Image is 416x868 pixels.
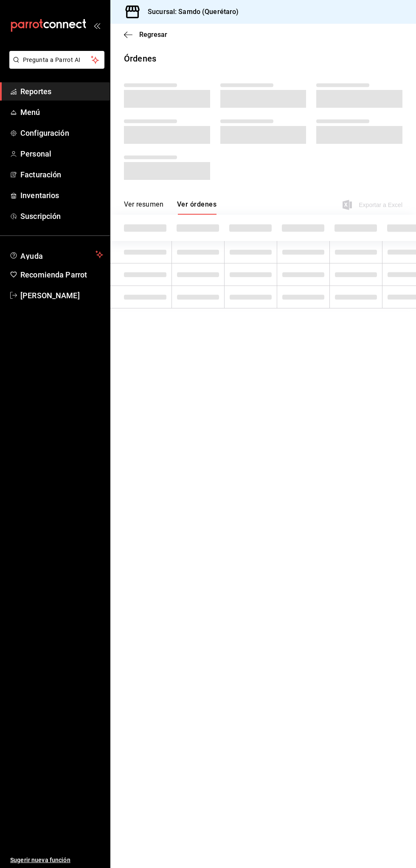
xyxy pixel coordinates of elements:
span: [PERSON_NAME] [20,290,103,301]
h3: Sucursal: Samdo (Querétaro) [141,7,239,17]
button: open_drawer_menu [93,22,100,29]
div: navigation tabs [124,200,216,215]
span: Ayuda [20,249,92,260]
span: Inventarios [20,190,103,201]
span: Recomienda Parrot [20,269,103,280]
span: Menú [20,106,103,118]
button: Ver resumen [124,200,163,215]
span: Configuración [20,127,103,139]
button: Regresar [124,31,167,39]
span: Personal [20,148,103,160]
button: Pregunta a Parrot AI [9,51,104,69]
span: Reportes [20,86,103,97]
div: Órdenes [124,52,156,65]
a: Pregunta a Parrot AI [6,62,104,70]
span: Sugerir nueva función [10,856,103,865]
span: Suscripción [20,210,103,222]
button: Ver órdenes [177,200,216,215]
span: Regresar [139,31,167,39]
span: Facturación [20,169,103,180]
span: Pregunta a Parrot AI [23,56,91,64]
